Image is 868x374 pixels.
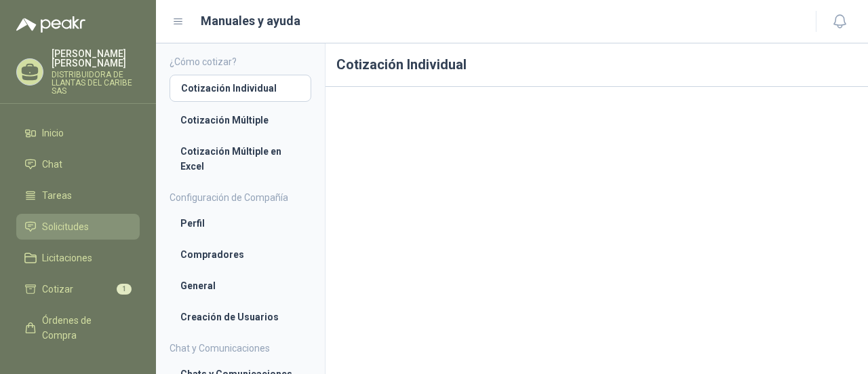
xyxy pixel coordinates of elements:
[180,278,300,293] li: General
[170,75,311,102] a: Cotización Individual
[16,276,140,302] a: Cotizar1
[180,310,300,324] li: Creación de Usuarios
[201,12,300,31] h1: Manuales y ayuda
[170,242,311,267] a: Compradores
[42,250,92,265] span: Licitaciones
[117,284,132,295] span: 1
[325,43,868,87] h1: Cotización Individual
[16,16,85,33] img: Logo peakr
[42,188,72,203] span: Tareas
[16,120,140,146] a: Inicio
[16,183,140,208] a: Tareas
[16,307,140,348] a: Órdenes de Compra
[16,214,140,240] a: Solicitudes
[170,107,311,133] a: Cotización Múltiple
[170,138,311,179] a: Cotización Múltiple en Excel
[170,341,311,356] h4: Chat y Comunicaciones
[181,81,300,96] li: Cotización Individual
[170,54,311,69] h4: ¿Cómo cotizar?
[180,113,300,128] li: Cotización Múltiple
[42,313,127,343] span: Órdenes de Compra
[42,157,62,172] span: Chat
[42,126,64,141] span: Inicio
[180,144,300,174] li: Cotización Múltiple en Excel
[16,151,140,177] a: Chat
[180,216,300,231] li: Perfil
[52,71,140,95] p: DISTRIBUIDORA DE LLANTAS DEL CARIBE SAS
[170,190,311,205] h4: Configuración de Compañía
[170,210,311,236] a: Perfil
[42,219,89,234] span: Solicitudes
[170,304,311,330] a: Creación de Usuarios
[16,245,140,271] a: Licitaciones
[42,282,73,297] span: Cotizar
[52,49,140,68] p: [PERSON_NAME] [PERSON_NAME]
[170,273,311,299] a: General
[180,247,300,262] li: Compradores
